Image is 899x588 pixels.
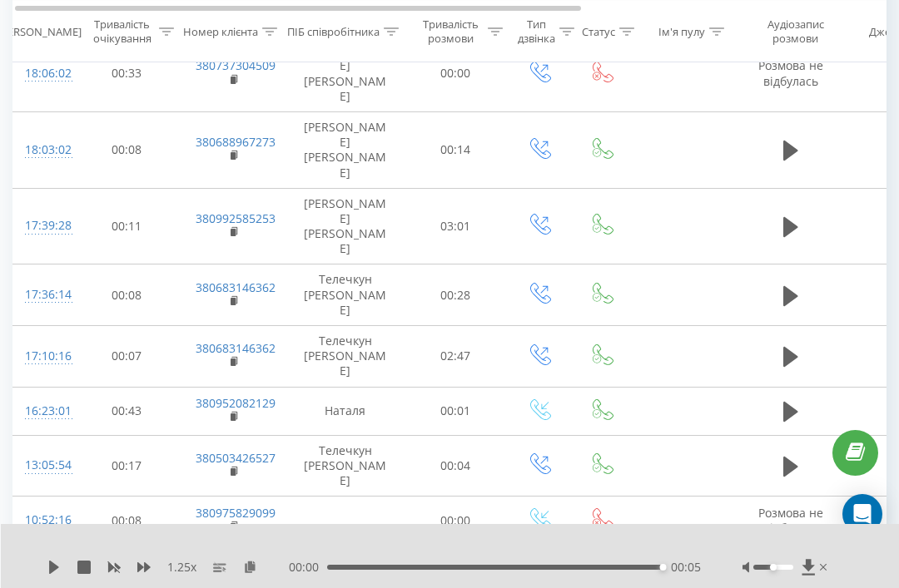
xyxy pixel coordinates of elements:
span: Розмова не відбулась [758,505,823,536]
div: Тривалість розмови [418,17,484,46]
div: 17:39:28 [25,210,58,242]
td: [PERSON_NAME] [PERSON_NAME] [287,36,404,112]
span: 00:05 [671,559,701,576]
td: 00:14 [404,111,508,188]
td: Телечкун [PERSON_NAME] [287,326,404,388]
td: 00:08 [75,264,179,326]
td: 00:11 [75,188,179,264]
span: Розмова не відбулась [758,57,823,88]
td: [PERSON_NAME] [PERSON_NAME] [287,188,404,264]
span: 1.25 x [167,559,196,576]
div: 18:06:02 [25,57,58,90]
td: 00:07 [75,326,179,388]
a: 380737304509 [196,57,276,73]
a: 380975829099 [196,505,276,521]
a: 380683146362 [196,340,276,356]
td: Телечкун [PERSON_NAME] [287,264,404,326]
div: Ім'я пулу [658,24,705,38]
div: Accessibility label [660,564,667,571]
a: 380952082129 [196,395,276,411]
td: 00:28 [404,264,508,326]
div: 13:05:54 [25,449,58,482]
div: 18:03:02 [25,134,58,166]
div: Статус [582,24,615,38]
div: 17:36:14 [25,279,58,311]
td: 00:00 [404,497,508,545]
div: 16:23:01 [25,395,58,427]
div: 17:10:16 [25,340,58,373]
td: 02:47 [404,326,508,388]
td: Телечкун [PERSON_NAME] [287,435,404,497]
td: [PERSON_NAME] [PERSON_NAME] [287,111,404,188]
td: 00:08 [75,497,179,545]
td: 00:33 [75,36,179,112]
td: 00:01 [404,387,508,435]
div: Аудіозапис розмови [755,17,836,46]
a: 380683146362 [196,279,276,295]
td: 00:08 [75,111,179,188]
td: 00:43 [75,387,179,435]
td: 00:00 [404,36,508,112]
div: Тривалість очікування [89,17,155,46]
div: Тип дзвінка [518,17,555,46]
div: Open Intercom Messenger [842,494,882,534]
div: Номер клієнта [183,24,258,38]
div: ПІБ співробітника [287,24,380,38]
span: 00:00 [289,559,327,576]
div: Accessibility label [770,564,777,571]
td: Наталя [287,387,404,435]
td: 00:17 [75,435,179,497]
div: 10:52:16 [25,504,58,536]
td: 03:01 [404,188,508,264]
a: 380503426527 [196,450,276,466]
td: 00:04 [404,435,508,497]
a: 380688967273 [196,134,276,150]
a: 380992585253 [196,210,276,226]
